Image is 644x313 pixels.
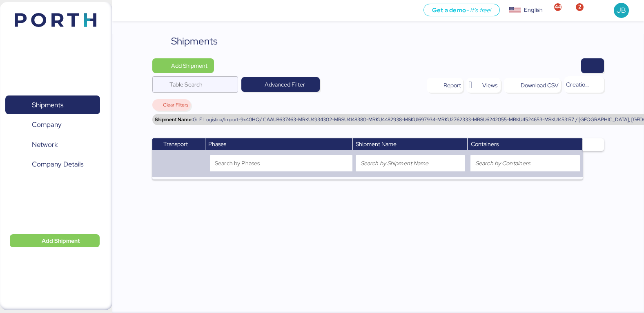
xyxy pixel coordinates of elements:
[521,80,559,90] div: Download CSV
[524,6,543,14] div: English
[117,4,131,18] button: Menu
[5,155,100,174] a: Company Details
[427,78,463,93] button: Report
[171,61,207,71] span: Add Shipment
[10,234,100,247] button: Add Shipment
[617,5,626,16] span: JB
[32,158,83,170] span: Company Details
[356,140,397,148] span: Shipment Name
[163,102,188,107] span: Clear Filters
[361,158,460,168] input: Search by Shipment Name
[466,78,501,93] button: Views
[32,99,63,111] span: Shipments
[241,77,320,92] button: Advanced Filter
[169,76,233,93] input: Table Search
[5,95,100,114] a: Shipments
[443,80,461,90] div: Report
[152,58,214,73] button: Add Shipment
[42,236,80,246] span: Add Shipment
[475,158,575,168] input: Search by Containers
[482,80,497,90] span: Views
[5,135,100,154] a: Network
[155,117,193,122] span: Shipment Name:
[265,80,305,89] span: Advanced Filter
[208,140,226,148] span: Phases
[32,119,62,131] span: Company
[163,140,188,148] span: Transport
[504,78,561,93] button: Download CSV
[5,115,100,134] a: Company
[171,34,218,49] div: Shipments
[32,139,58,151] span: Network
[471,140,499,148] span: Containers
